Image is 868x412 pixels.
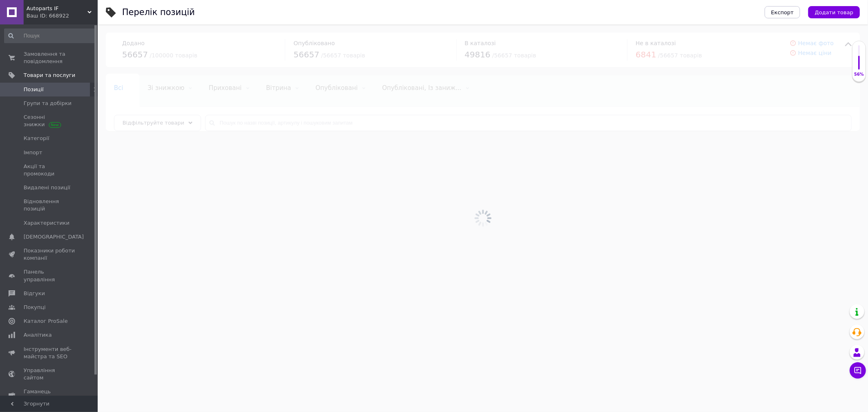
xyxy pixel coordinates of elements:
[122,8,195,17] div: Перелік позицій
[815,9,853,15] span: Додати товар
[4,28,96,43] input: Пошук
[26,5,87,12] span: Autoparts IF
[24,135,49,142] span: Категорії
[24,233,84,241] span: [DEMOGRAPHIC_DATA]
[765,6,800,18] button: Експорт
[26,12,98,20] div: Ваш ID: 668922
[24,346,75,360] span: Інструменти веб-майстра та SEO
[24,163,75,178] span: Акції та промокоди
[24,247,75,262] span: Показники роботи компанії
[24,304,46,311] span: Покупці
[24,331,52,339] span: Аналітика
[850,362,866,379] button: Чат з покупцем
[24,184,70,191] span: Видалені позиції
[24,268,75,283] span: Панель управління
[24,72,75,79] span: Товари та послуги
[771,9,794,15] span: Експорт
[24,100,72,107] span: Групи та добірки
[24,149,42,156] span: Імпорт
[24,86,44,93] span: Позиції
[853,72,866,77] div: 56%
[24,290,45,297] span: Відгуки
[24,198,75,213] span: Відновлення позицій
[24,367,75,381] span: Управління сайтом
[24,50,75,65] span: Замовлення та повідомлення
[24,114,75,128] span: Сезонні знижки
[24,388,75,403] span: Гаманець компанії
[24,219,70,227] span: Характеристики
[808,6,860,18] button: Додати товар
[24,318,68,325] span: Каталог ProSale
